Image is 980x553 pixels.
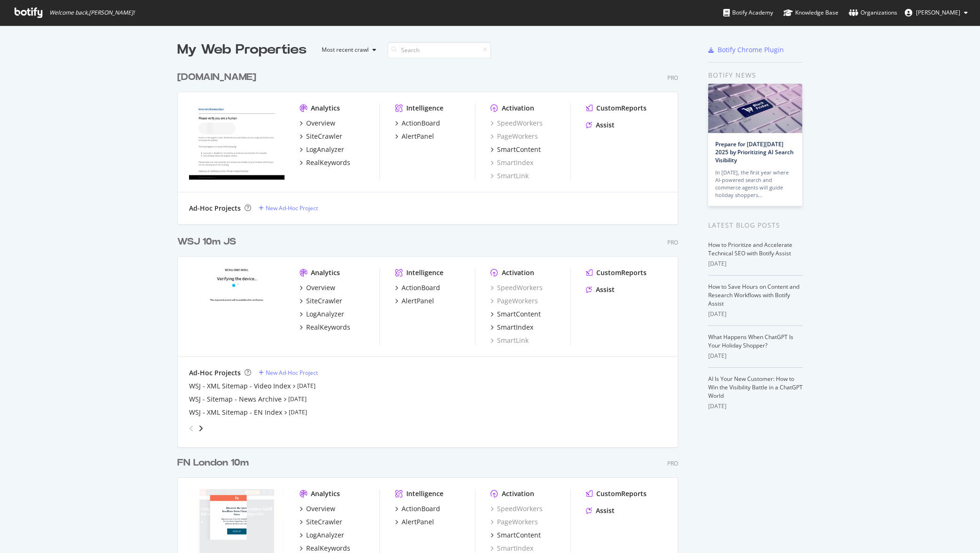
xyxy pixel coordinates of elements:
a: Assist [586,506,615,515]
div: ActionBoard [402,504,440,513]
a: LogAnalyzer [300,145,344,154]
div: Pro [667,74,678,82]
div: AlertPanel [402,132,434,141]
div: SmartContent [497,309,541,319]
div: Assist [596,285,615,294]
a: SpeedWorkers [490,118,543,128]
div: ActionBoard [402,283,440,292]
div: CustomReports [596,489,647,498]
a: WSJ 10m JS [177,235,240,249]
span: Welcome back, [PERSON_NAME] ! [49,9,134,16]
div: Knowledge Base [783,8,838,17]
a: Assist [586,285,615,294]
a: ActionBoard [395,504,440,513]
input: Search [387,42,491,58]
a: SiteCrawler [300,517,342,527]
div: Latest Blog Posts [708,220,803,230]
a: WSJ - XML Sitemap - EN Index [189,408,282,417]
a: [DATE] [297,382,316,390]
div: [DATE] [708,260,803,268]
div: LogAnalyzer [306,530,344,540]
div: In [DATE], the first year where AI-powered search and commerce agents will guide holiday shoppers… [715,169,795,199]
div: Overview [306,283,335,292]
a: ActionBoard [395,283,440,292]
div: SiteCrawler [306,296,342,306]
div: Intelligence [406,103,443,113]
div: Botify news [708,70,803,80]
a: PageWorkers [490,132,538,141]
div: LogAnalyzer [306,309,344,319]
a: SmartIndex [490,544,533,553]
div: Ad-Hoc Projects [189,204,241,213]
a: What Happens When ChatGPT Is Your Holiday Shopper? [708,333,793,349]
div: Overview [306,504,335,513]
div: Intelligence [406,268,443,277]
a: New Ad-Hoc Project [259,369,318,377]
a: ActionBoard [395,118,440,128]
a: LogAnalyzer [300,309,344,319]
a: [DOMAIN_NAME] [177,71,260,84]
a: WSJ - XML Sitemap - Video Index [189,381,291,391]
div: [DATE] [708,310,803,318]
div: SmartIndex [497,323,533,332]
div: SmartIndex [490,158,533,167]
a: CustomReports [586,489,647,498]
a: [DATE] [289,408,307,416]
img: Prepare for Black Friday 2025 by Prioritizing AI Search Visibility [708,84,802,133]
a: SmartContent [490,530,541,540]
div: SmartContent [497,530,541,540]
a: [DATE] [288,395,307,403]
a: SpeedWorkers [490,504,543,513]
a: AlertPanel [395,296,434,306]
a: PageWorkers [490,296,538,306]
a: How to Save Hours on Content and Research Workflows with Botify Assist [708,283,799,308]
div: RealKeywords [306,544,350,553]
a: Overview [300,504,335,513]
button: [PERSON_NAME] [897,5,975,20]
div: ActionBoard [402,118,440,128]
div: LogAnalyzer [306,145,344,154]
div: WSJ 10m JS [177,235,236,249]
a: SmartLink [490,171,529,181]
div: PageWorkers [490,517,538,527]
div: [DATE] [708,352,803,360]
div: [DATE] [708,402,803,411]
div: Intelligence [406,489,443,498]
div: SiteCrawler [306,517,342,527]
div: CustomReports [596,268,647,277]
a: AlertPanel [395,517,434,527]
a: SpeedWorkers [490,283,543,292]
a: WSJ - Sitemap - News Archive [189,395,282,404]
div: Analytics [311,489,340,498]
div: AlertPanel [402,517,434,527]
div: Botify Academy [723,8,773,17]
a: CustomReports [586,268,647,277]
a: RealKeywords [300,323,350,332]
a: Assist [586,120,615,130]
div: Overview [306,118,335,128]
div: Ad-Hoc Projects [189,368,241,378]
div: New Ad-Hoc Project [266,369,318,377]
a: AlertPanel [395,132,434,141]
div: AlertPanel [402,296,434,306]
div: Activation [502,268,534,277]
a: SmartContent [490,309,541,319]
div: [DOMAIN_NAME] [177,71,256,84]
img: www.Wsj.com [189,268,285,344]
span: Sean Ritchie [916,8,960,16]
div: SmartContent [497,145,541,154]
a: RealKeywords [300,544,350,553]
div: Assist [596,120,615,130]
div: Activation [502,489,534,498]
div: RealKeywords [306,158,350,167]
a: SiteCrawler [300,132,342,141]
